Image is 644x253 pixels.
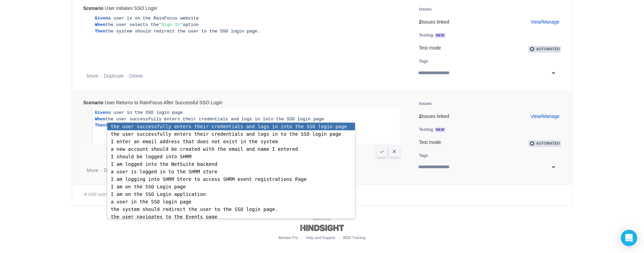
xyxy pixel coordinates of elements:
a: Help and Support [306,236,335,240]
li: the user successfully enters their credentials and logs in to the SSO login page [107,130,355,138]
li: a user is logged in to the SHRM store [107,168,355,175]
a: View/Manage [531,113,560,120]
span: Given [95,110,108,115]
span: a user is on the RainFocus website [108,16,199,21]
span: the system should redirect the user back to the RainFocus website [95,123,279,128]
img: AgwABIgr006M16MAAAAASUVORK5CYII= [530,141,535,146]
li: I am logging into SHRM Store to access SHRM event registrations Page [107,175,355,183]
li: I am logged into the NetSuite backend [107,160,355,168]
li: I enter an email address that does not exist in the system [107,138,355,145]
p: Issues linked [419,113,561,120]
span: Automated [536,47,560,51]
div: User Returns to RainFocus After Successful SSO Login [83,100,223,105]
li: the system should redirect the user to the SSO login page. [107,205,355,213]
span: Confirm [379,149,385,154]
li: the user successfully enters their credentials and logs in into the SSO login page [107,123,355,130]
span: Then [95,29,106,34]
a: BDD Training [343,236,365,240]
button: Cancel [389,146,400,157]
span: NEW [434,34,446,37]
a: Duplicate [104,168,124,173]
li: I am on the SSO Login page [107,183,355,190]
div: User Initiates SSO Login [83,6,157,11]
span: a user in the SSO login page [95,110,183,115]
span: add icon [83,191,88,197]
h5: Testing [419,126,533,133]
a: Delete [129,73,143,79]
h5: Issues [419,100,533,107]
span: Cancel [392,149,397,154]
a: Automated [528,45,561,51]
div: Test mode [419,45,561,52]
h5: Tags [419,58,533,65]
b: 2 [419,19,422,25]
h5: Tags [419,152,533,159]
li: the user navigates to the Events page [107,213,355,221]
span: the user successfully enters their credentials and logs in into the SSO login page [95,117,324,122]
b: Scenario [83,5,104,11]
a: Automated [528,139,561,145]
li: I am on the SSO Login application [107,190,355,198]
a: Duplicate [104,73,124,79]
span: Automated [536,141,560,145]
p: Issues linked [419,19,561,26]
a: Move [87,168,98,173]
div: Test mode [419,139,561,146]
a: Move [87,73,98,79]
button: Confirm [376,146,387,157]
div: Open Intercom Messenger [621,230,637,246]
li: I should be logged into SHRM [107,153,355,160]
a: View/Manage [531,19,560,26]
b: 2 [419,114,422,119]
span: Given [95,16,108,21]
span: NEW [434,128,446,132]
span: "Sign In" [159,22,183,27]
span: the system should redirect the user to the SSO login page. [106,29,260,34]
li: a new account should be created with the email and name I entered [107,145,355,153]
span: the user selects the [106,22,159,27]
span: When [95,22,106,27]
span: Then [95,123,106,128]
div: powered by [66,216,578,241]
img: AgwABIgr006M16MAAAAASUVORK5CYII= [530,46,535,52]
h5: Testing [419,32,533,39]
h5: Issues [419,6,533,13]
a: Behave Pro [278,236,298,240]
li: a user in the SSO login page [107,198,355,205]
a: Add scenario [72,184,572,205]
b: Scenario [83,100,104,105]
span: option [183,22,199,27]
span: When [95,117,106,122]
